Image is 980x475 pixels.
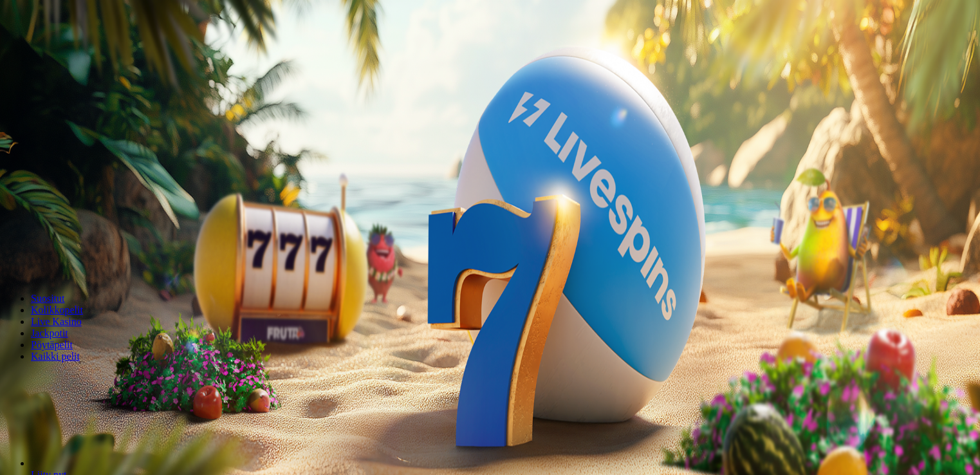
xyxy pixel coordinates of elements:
[31,316,82,327] a: Live Kasino
[5,271,975,362] nav: Lobby
[31,339,73,350] a: Pöytäpelit
[5,271,975,386] header: Lobby
[31,293,64,304] a: Suositut
[31,351,80,362] a: Kaikki pelit
[31,304,83,315] a: Kolikkopelit
[31,328,68,339] a: Jackpotit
